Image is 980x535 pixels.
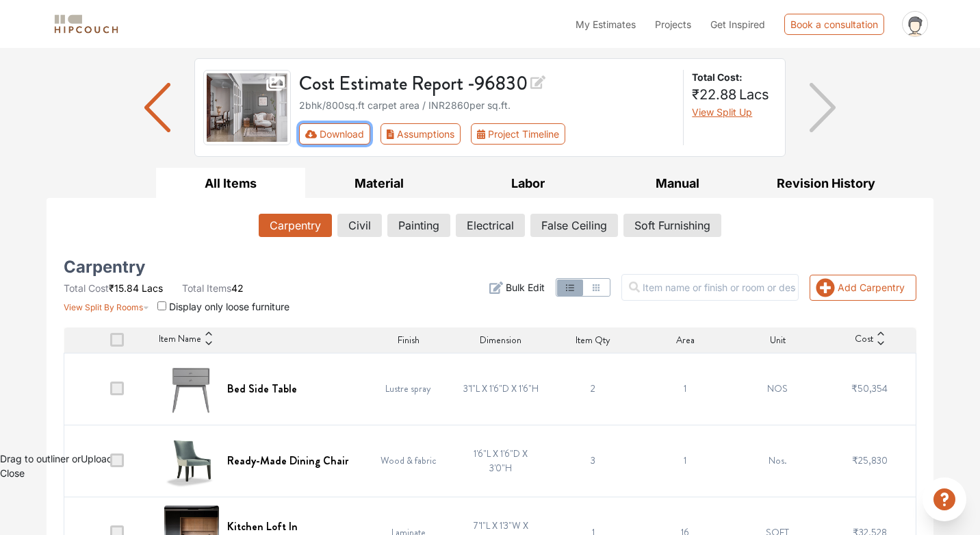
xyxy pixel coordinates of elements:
span: Display only loose furniture [169,301,289,312]
button: Bulk Edit [489,280,545,295]
button: Manual [603,168,752,199]
span: ₹15.84 [109,282,139,294]
span: Lacs [142,282,163,294]
td: 1 [639,425,732,497]
button: Add Carpentry [810,275,916,301]
span: View Split By Rooms [64,302,143,312]
td: 1 [639,353,732,425]
span: logo-horizontal.svg [52,9,120,40]
span: ₹50,354 [851,382,888,395]
span: ₹25,830 [852,453,888,467]
span: Item Name [159,332,201,348]
span: Unit [770,333,786,347]
span: Area [676,333,695,347]
h5: Carpentry [64,262,145,273]
input: Item name or finish or room or description [621,274,799,301]
span: Bulk Edit [506,280,545,295]
td: Wood & fabric [362,425,454,497]
div: Toolbar with button groups [299,123,675,145]
h6: Bed Side Table [227,382,297,395]
img: arrow right [810,83,836,132]
button: Project Timeline [471,123,565,145]
span: Lacs [739,86,769,103]
button: Civil [337,214,382,237]
button: View Split By Rooms [64,295,149,314]
span: Upload [81,453,113,464]
span: Item Qty [576,333,610,347]
td: NOS [732,353,824,425]
span: Total Items [182,282,231,294]
button: Labor [454,168,603,199]
button: Download [299,123,371,145]
td: 2 [547,353,639,425]
img: logo-horizontal.svg [52,12,120,36]
div: First group [299,123,576,145]
td: Nos. [732,425,824,497]
td: 1'6"L X 1'6"D X 3'0"H [454,425,547,497]
span: Dimension [480,333,521,347]
button: View Split Up [692,105,752,119]
span: ₹22.88 [692,86,736,103]
td: 3 [547,425,639,497]
button: Electrical [456,214,525,237]
button: Painting [387,214,450,237]
span: Total Cost [64,282,109,294]
button: Revision History [751,168,901,199]
strong: Total Cost: [692,70,774,84]
h3: Cost Estimate Report - 96830 [299,70,675,95]
button: Carpentry [259,214,332,237]
span: My Estimates [576,18,636,30]
div: Book a consultation [784,14,884,35]
button: Soft Furnishing [623,214,721,237]
span: Get Inspired [710,18,765,30]
h6: Ready-Made Dining Chair [227,454,348,467]
img: arrow left [144,83,171,132]
button: False Ceiling [530,214,618,237]
span: Projects [655,18,691,30]
span: View Split Up [692,106,752,118]
img: Bed Side Table [164,362,219,416]
td: Lustre spray [362,353,454,425]
span: Finish [398,333,420,347]
div: 2bhk / 800 sq.ft carpet area / INR 2860 per sq.ft. [299,98,675,112]
img: gallery [203,70,291,145]
td: 3'1"L X 1'6"D X 1'6"H [454,353,547,425]
button: Material [305,168,454,199]
span: Cost [855,332,873,348]
button: All Items [156,168,305,199]
li: 42 [182,281,244,295]
img: Ready-Made Dining Chair [164,434,219,488]
button: Assumptions [381,123,461,145]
